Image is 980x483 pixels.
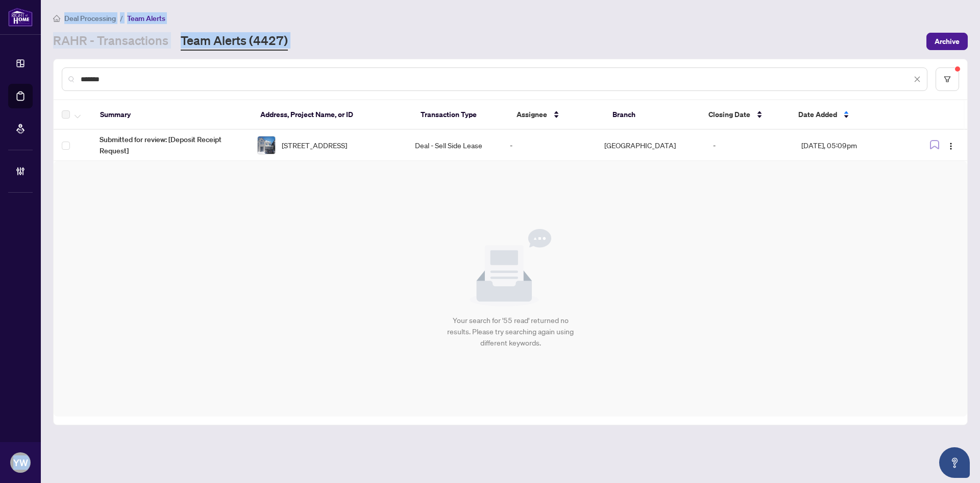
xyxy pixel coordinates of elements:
[604,100,700,130] th: Branch
[127,14,165,23] span: Team Alerts
[13,455,28,470] span: YW
[705,130,793,161] td: -
[470,229,551,307] img: Null State Icon
[936,67,959,91] button: filter
[508,100,604,130] th: Assignee
[517,109,547,120] span: Assignee
[252,100,412,130] th: Address, Project Name, or ID
[100,134,241,156] span: Submitted for review: [Deposit Receipt Request]
[502,130,596,161] td: -
[53,32,168,51] a: RAHR - Transactions
[943,137,959,153] button: Logo
[926,33,968,50] button: Archive
[92,100,252,130] th: Summary
[181,32,288,51] a: Team Alerts (4427)
[282,140,347,151] span: [STREET_ADDRESS]
[939,447,970,478] button: Open asap
[798,109,837,120] span: Date Added
[935,33,960,50] span: Archive
[944,76,951,83] span: filter
[120,12,123,24] li: /
[412,100,508,130] th: Transaction Type
[64,14,116,23] span: Deal Processing
[947,142,955,150] img: Logo
[442,315,580,349] div: Your search for '55 read' returned no results. Please try searching again using different keywords.
[8,8,33,27] img: logo
[53,15,60,22] span: home
[700,100,790,130] th: Closing Date
[407,130,501,161] td: Deal - Sell Side Lease
[596,130,705,161] td: [GEOGRAPHIC_DATA]
[258,136,275,154] img: thumbnail-img
[793,130,907,161] td: [DATE], 05:09pm
[914,76,921,83] span: close
[790,100,905,130] th: Date Added
[708,109,750,120] span: Closing Date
